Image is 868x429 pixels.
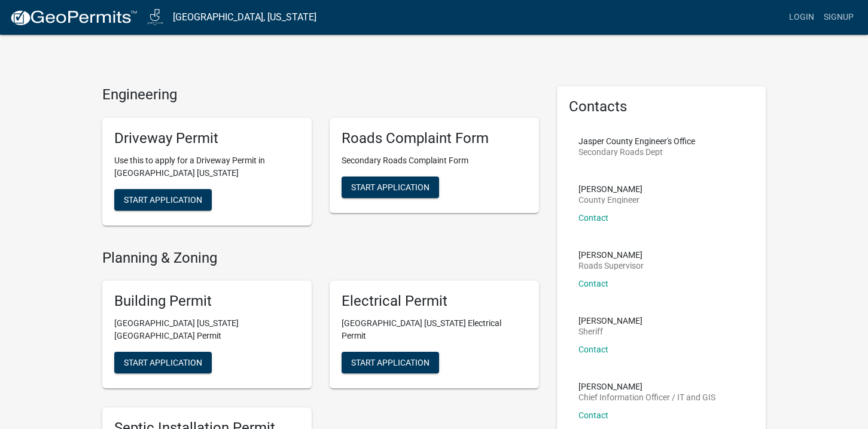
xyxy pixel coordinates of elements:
button: Start Application [342,177,439,198]
h5: Electrical Permit [342,293,527,310]
h4: Planning & Zoning [102,250,539,267]
a: Contact [578,279,608,288]
a: Login [784,6,819,29]
a: Contact [578,410,608,420]
p: Secondary Roads Dept [578,148,695,156]
p: [GEOGRAPHIC_DATA] [US_STATE] Electrical Permit [342,317,527,342]
h5: Roads Complaint Form [342,130,527,147]
h5: Contacts [569,98,754,115]
button: Start Application [114,352,212,373]
p: Use this to apply for a Driveway Permit in [GEOGRAPHIC_DATA] [US_STATE] [114,154,300,179]
p: [GEOGRAPHIC_DATA] [US_STATE][GEOGRAPHIC_DATA] Permit [114,317,300,342]
h5: Building Permit [114,293,300,310]
p: Sheriff [578,327,642,336]
span: Start Application [124,358,202,367]
button: Start Application [342,352,439,373]
button: Start Application [114,189,212,211]
a: [GEOGRAPHIC_DATA], [US_STATE] [173,7,316,28]
p: Roads Supervisor [578,261,644,270]
img: Jasper County, Iowa [147,9,163,25]
h4: Engineering [102,86,539,104]
a: Signup [819,6,858,29]
h5: Driveway Permit [114,130,300,147]
p: [PERSON_NAME] [578,382,715,391]
a: Contact [578,345,608,354]
p: [PERSON_NAME] [578,185,642,193]
p: [PERSON_NAME] [578,317,642,325]
span: Start Application [351,182,430,191]
p: Jasper County Engineer's Office [578,137,695,145]
a: Contact [578,213,608,223]
p: County Engineer [578,196,642,204]
span: Start Application [351,358,430,367]
span: Start Application [124,194,202,204]
p: Secondary Roads Complaint Form [342,154,527,167]
p: [PERSON_NAME] [578,251,644,259]
p: Chief Information Officer / IT and GIS [578,393,715,401]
